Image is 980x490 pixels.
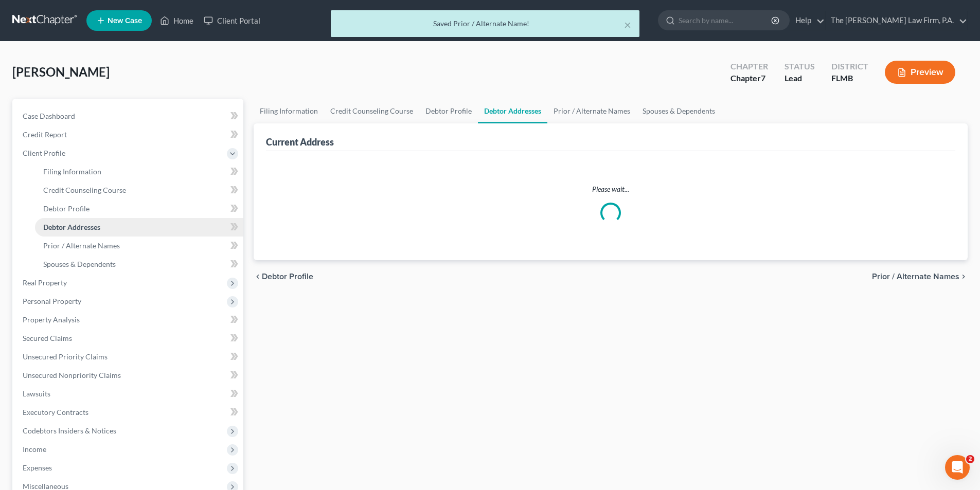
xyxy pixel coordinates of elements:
[761,73,765,83] span: 7
[8,81,169,189] div: 🚨ATTN: [GEOGRAPHIC_DATA] of [US_STATE]The court has added a new Credit Counseling Field that we n...
[35,237,243,255] a: Prior / Alternate Names
[9,315,197,333] textarea: Message…
[14,125,243,144] a: Credit Report
[35,181,243,199] a: Credit Counseling Course
[831,72,868,84] div: FLMB
[35,255,243,274] a: Spouses & Dependents
[23,389,50,398] span: Lawsuits
[14,348,243,366] a: Unsecured Priority Claims
[32,337,41,345] button: Gif picker
[14,107,243,125] a: Case Dashboard
[14,403,243,422] a: Executory Contracts
[324,99,419,123] a: Credit Counseling Course
[43,186,126,194] span: Credit Counseling Course
[35,199,243,218] a: Debtor Profile
[945,455,970,480] iframe: Intercom live chat
[16,191,99,197] div: [PERSON_NAME] • 1m ago
[49,337,57,345] button: Upload attachment
[14,311,243,329] a: Property Analysis
[43,241,120,250] span: Prior / Alternate Names
[43,167,101,176] span: Filing Information
[419,99,478,123] a: Debtor Profile
[29,6,46,22] img: Profile image for Katie
[65,337,74,345] button: Start recording
[831,61,868,72] div: District
[262,273,313,281] span: Debtor Profile
[14,329,243,348] a: Secured Claims
[16,112,161,183] div: The court has added a new Credit Counseling Field that we need to update upon filing. Please remo...
[254,273,313,281] button: chevron_left Debtor Profile
[785,61,815,72] div: Status
[547,99,636,123] a: Prior / Alternate Names
[43,260,116,268] span: Spouses & Dependents
[35,218,243,237] a: Debtor Addresses
[23,408,88,416] span: Executory Contracts
[23,334,72,342] span: Secured Claims
[23,463,52,472] span: Expenses
[23,130,67,139] span: Credit Report
[23,445,46,453] span: Income
[266,136,334,148] div: Current Address
[885,61,955,84] button: Preview
[254,99,324,123] a: Filing Information
[16,337,24,345] button: Emoji picker
[14,366,243,385] a: Unsecured Nonpriority Claims
[12,64,110,79] span: [PERSON_NAME]
[730,72,768,84] div: Chapter
[43,223,100,231] span: Debtor Addresses
[23,112,75,120] span: Case Dashboard
[8,81,198,211] div: Katie says…
[478,99,547,123] a: Debtor Addresses
[50,5,117,13] h1: [PERSON_NAME]
[35,162,243,181] a: Filing Information
[23,297,81,305] span: Personal Property
[624,19,631,31] button: ×
[730,61,768,72] div: Chapter
[274,184,947,194] p: Please wait...
[966,455,974,463] span: 2
[872,273,968,281] button: Prior / Alternate Names chevron_right
[23,278,67,287] span: Real Property
[636,99,721,123] a: Spouses & Dependents
[959,273,968,281] i: chevron_right
[7,4,26,24] button: go back
[43,204,90,213] span: Debtor Profile
[872,273,959,281] span: Prior / Alternate Names
[23,371,121,379] span: Unsecured Nonpriority Claims
[785,72,815,84] div: Lead
[23,426,116,435] span: Codebtors Insiders & Notices
[23,149,65,157] span: Client Profile
[23,315,80,324] span: Property Analysis
[161,4,181,24] button: Home
[16,87,147,106] b: 🚨ATTN: [GEOGRAPHIC_DATA] of [US_STATE]
[181,4,199,23] div: Close
[339,19,631,29] div: Saved Prior / Alternate Name!
[254,273,262,281] i: chevron_left
[23,352,108,361] span: Unsecured Priority Claims
[50,13,96,23] p: Active 4h ago
[176,333,193,349] button: Send a message…
[14,385,243,403] a: Lawsuits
